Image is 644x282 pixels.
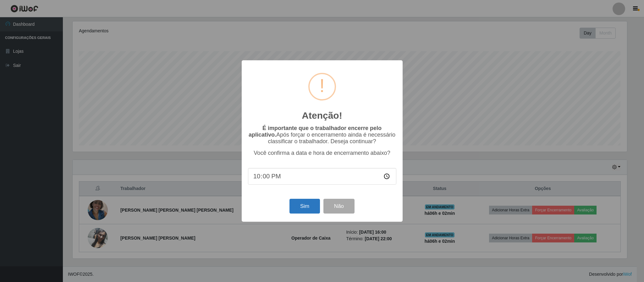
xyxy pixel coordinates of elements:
button: Não [323,199,355,214]
button: Sim [289,199,320,214]
p: Após forçar o encerramento ainda é necessário classificar o trabalhador. Deseja continuar? [248,125,396,145]
b: É importante que o trabalhador encerre pelo aplicativo. [249,125,382,138]
p: Você confirma a data e hora de encerramento abaixo? [248,150,396,156]
h2: Atenção! [302,110,342,121]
